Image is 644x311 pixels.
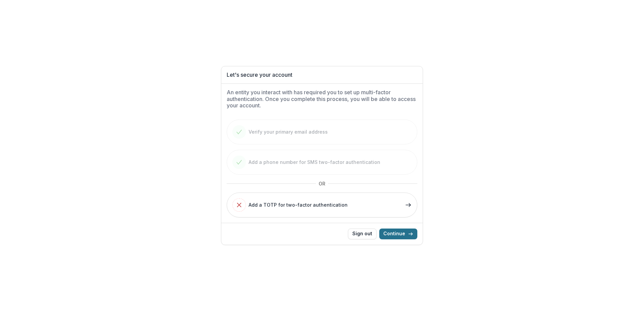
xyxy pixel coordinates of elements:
[227,150,417,175] button: Add a phone number for SMS two-factor authentication
[227,119,417,144] button: Verify your primary email address
[249,128,328,135] span: Verify your primary email address
[316,178,328,189] span: OR
[249,159,380,166] span: Add a phone number for SMS two-factor authentication
[227,193,417,217] button: Add a TOTP for two-factor authentication
[227,72,417,78] h1: Let's secure your account
[249,201,348,208] span: Add a TOTP for two-factor authentication
[379,229,417,239] button: Continue
[348,229,377,239] button: Sign out
[227,89,417,109] h2: An entity you interact with has required you to set up multi-factor authentication. Once you comp...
